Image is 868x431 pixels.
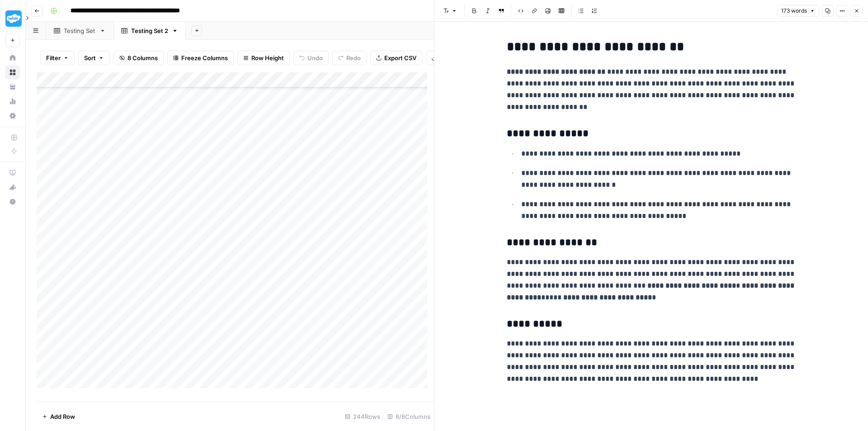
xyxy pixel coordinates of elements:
button: Freeze Columns [167,51,234,65]
button: Help + Support [5,194,20,209]
span: Filter [46,53,61,62]
a: Your Data [5,80,20,94]
span: 173 words [781,7,807,15]
a: Usage [5,94,20,109]
a: AirOps Academy [5,166,20,180]
button: What's new? [5,180,20,194]
a: Settings [5,109,20,123]
button: Undo [293,51,329,65]
img: Twinkl Logo [5,10,22,27]
div: Testing Set 2 [131,26,168,35]
button: Sort [78,51,110,65]
a: Browse [5,65,20,80]
span: Undo [307,53,323,62]
div: Testing Set [64,26,96,35]
span: 8 Columns [127,53,158,62]
span: Add Row [50,412,75,421]
button: Row Height [237,51,290,65]
a: Testing Set 2 [113,22,186,40]
div: What's new? [6,180,19,194]
div: 244 Rows [341,409,384,424]
button: 8 Columns [113,51,164,65]
span: Sort [84,53,96,62]
span: Export CSV [384,53,416,62]
button: 173 words [777,5,819,17]
button: Redo [332,51,367,65]
button: Filter [40,51,75,65]
span: Freeze Columns [181,53,228,62]
button: Export CSV [370,51,422,65]
button: Add Row [37,409,80,424]
a: Home [5,51,20,65]
button: Workspace: Twinkl [5,7,20,30]
a: Testing Set [46,22,113,40]
span: Row Height [251,53,284,62]
span: Redo [346,53,361,62]
div: 8/8 Columns [384,409,434,424]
